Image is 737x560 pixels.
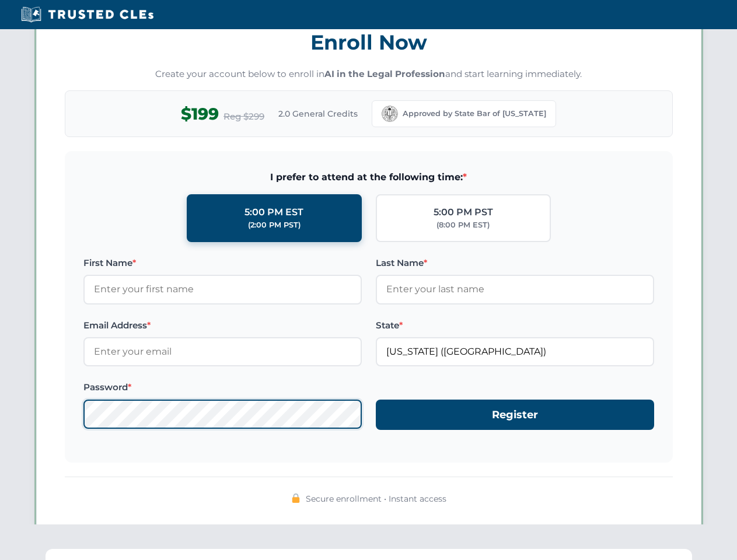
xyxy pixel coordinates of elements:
label: First Name [83,256,362,270]
input: California (CA) [376,337,654,366]
span: Reg $299 [223,110,264,124]
input: Enter your last name [376,275,654,304]
label: Password [83,380,362,394]
img: 🔒 [291,494,301,503]
button: Register [376,400,654,430]
img: California Bar [382,106,398,122]
p: Create your account below to enroll in and start learning immediately. [65,68,673,81]
span: $199 [181,101,219,127]
span: Approved by State Bar of [US_STATE] [403,108,546,120]
div: 5:00 PM EST [244,205,303,220]
span: I prefer to attend at the following time: [83,170,654,185]
h3: Enroll Now [65,24,673,61]
label: Last Name [376,256,654,270]
input: Enter your email [83,337,362,366]
span: Secure enrollment • Instant access [306,492,446,505]
label: Email Address [83,318,362,332]
label: State [376,318,654,332]
div: (8:00 PM EST) [436,219,490,231]
img: Trusted CLEs [18,6,157,23]
input: Enter your first name [83,275,362,304]
div: 5:00 PM PST [434,205,493,220]
div: (2:00 PM PST) [248,219,301,231]
strong: AI in the Legal Profession [324,68,445,79]
span: 2.0 General Credits [278,107,358,120]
